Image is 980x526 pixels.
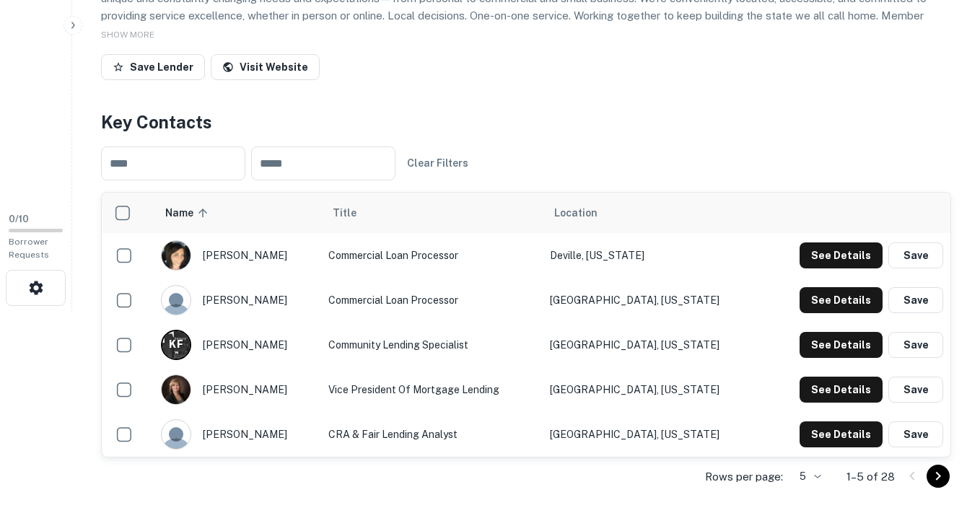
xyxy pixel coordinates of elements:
[888,332,943,358] button: Save
[543,323,762,367] td: [GEOGRAPHIC_DATA], [US_STATE]
[165,204,212,222] span: Name
[161,240,315,271] div: [PERSON_NAME]
[789,466,823,487] div: 5
[333,204,375,222] span: Title
[888,242,943,268] button: Save
[800,287,883,313] button: See Details
[321,367,543,412] td: Vice President of Mortgage Lending
[154,193,322,233] th: Name
[554,204,598,222] span: Location
[543,278,762,323] td: [GEOGRAPHIC_DATA], [US_STATE]
[543,233,762,278] td: Deville, [US_STATE]
[101,109,951,135] h4: Key Contacts
[800,332,883,358] button: See Details
[321,323,543,367] td: Community Lending Specialist
[401,150,474,176] button: Clear Filters
[800,377,883,403] button: See Details
[9,237,49,260] span: Borrower Requests
[162,286,191,315] img: 9c8pery4andzj6ohjkjp54ma2
[321,278,543,323] td: Commercial Loan Processor
[161,285,315,315] div: [PERSON_NAME]
[102,193,950,457] div: scrollable content
[161,330,315,360] div: [PERSON_NAME]
[9,214,29,224] span: 0 / 10
[888,421,943,447] button: Save
[211,54,320,80] a: Visit Website
[321,193,543,233] th: Title
[800,242,883,268] button: See Details
[169,337,183,352] p: K F
[101,54,205,80] button: Save Lender
[888,377,943,403] button: Save
[800,421,883,447] button: See Details
[321,233,543,278] td: Commercial Loan Processor
[162,420,191,449] img: 9c8pery4andzj6ohjkjp54ma2
[162,241,191,270] img: 1516810846912
[543,367,762,412] td: [GEOGRAPHIC_DATA], [US_STATE]
[705,468,783,486] p: Rows per page:
[101,30,154,40] span: SHOW MORE
[543,412,762,457] td: [GEOGRAPHIC_DATA], [US_STATE]
[161,419,315,450] div: [PERSON_NAME]
[908,411,980,480] iframe: Chat Widget
[161,374,315,405] div: [PERSON_NAME]
[543,193,762,233] th: Location
[888,287,943,313] button: Save
[162,375,191,404] img: 1516659646303
[846,468,895,486] p: 1–5 of 28
[321,412,543,457] td: CRA & Fair Lending Analyst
